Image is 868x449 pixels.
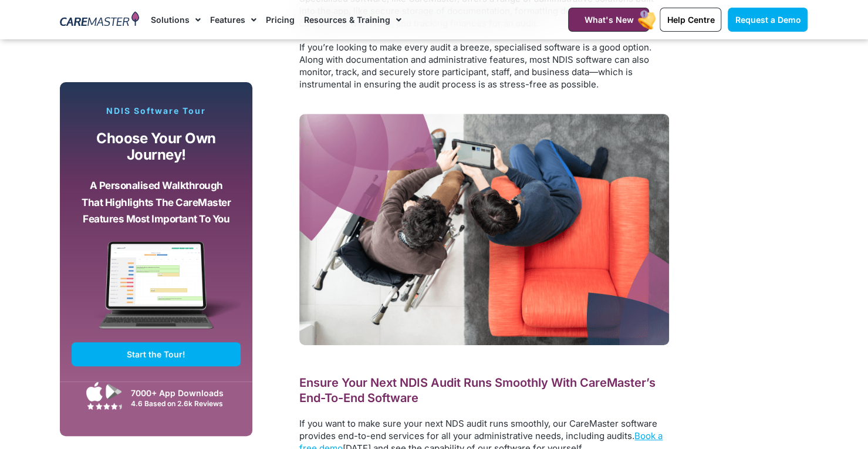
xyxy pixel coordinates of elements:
img: Google Play App Icon [106,383,122,400]
a: Start the Tour! [72,342,241,366]
span: If you’re looking to make every audit a breeze, specialised software is a good option. Along with... [299,42,651,90]
h2: Ensure Your Next NDIS Audit Runs Smoothly With CareMaster’s End-To-End Software [299,375,669,406]
a: Help Centre [660,8,721,32]
a: Request a Demo [728,8,808,32]
img: Google Play Store App Review Stars [87,403,122,410]
span: Help Centre [667,15,714,25]
p: Choose your own journey! [80,130,232,164]
div: 4.6 Based on 2.6k Reviews [131,399,235,408]
span: Start the Tour! [127,349,185,359]
span: What's New [584,15,633,25]
img: NDIS Auditing Process Illustration [299,114,669,345]
div: 7000+ App Downloads [131,387,235,399]
p: NDIS Software Tour [72,106,241,116]
a: What's New [568,8,649,32]
span: If you want to make sure your next NDS audit runs smoothly, our CareMaster software provides end-... [299,418,657,441]
img: CareMaster Logo [60,11,139,29]
span: Request a Demo [735,15,801,25]
p: A personalised walkthrough that highlights the CareMaster features most important to you [80,177,232,228]
img: CareMaster Software Mockup on Screen [72,241,241,342]
img: Apple App Store Icon [86,382,103,401]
